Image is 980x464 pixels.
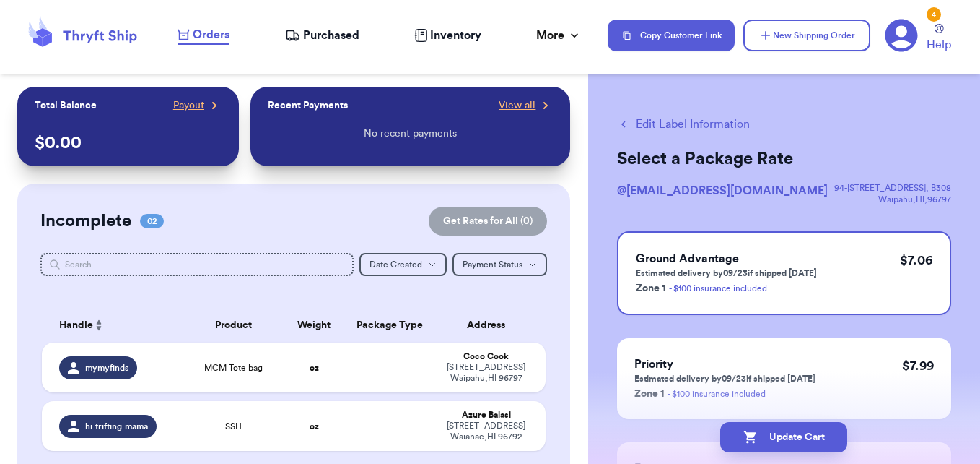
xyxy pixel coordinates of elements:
[310,364,319,372] strong: oz
[193,26,229,43] span: Orders
[178,26,229,45] a: Orders
[608,20,735,51] button: Copy Customer Link
[173,98,222,113] a: Payout
[636,253,739,265] span: Ground Advantage
[40,210,131,233] h2: Incomplete
[93,317,105,334] button: Sort ascending
[59,318,93,333] span: Handle
[834,194,951,205] div: Waipahu , HI , 96797
[463,260,522,269] span: Payment Status
[669,284,767,293] a: - $100 insurance included
[35,98,97,113] p: Total Balance
[834,182,951,194] div: 94-[STREET_ADDRESS] , B308
[634,389,665,399] span: Zone 1
[303,27,359,44] span: Purchased
[310,422,319,431] strong: oz
[35,132,221,155] p: $ 0.00
[359,253,447,276] button: Date Created
[743,20,870,51] button: New Shipping Order
[617,185,828,197] span: @ [EMAIL_ADDRESS][DOMAIN_NAME]
[414,27,481,44] a: Inventory
[369,260,422,269] span: Date Created
[435,308,546,343] th: Address
[40,253,354,276] input: Search
[140,214,164,228] span: 02
[85,362,128,374] span: mymyfinds
[268,98,348,113] p: Recent Payments
[885,19,918,52] a: 4
[430,27,481,44] span: Inventory
[173,98,204,113] span: Payout
[444,351,529,362] div: Coco Cook
[902,356,934,376] p: $ 7.99
[444,410,529,421] div: Azure Balasi
[364,126,457,141] p: No recent payments
[183,308,284,343] th: Product
[636,267,817,279] p: Estimated delivery by 09/23 if shipped [DATE]
[85,421,148,432] span: hi.trifting.mama
[636,283,666,293] span: Zone 1
[452,253,547,276] button: Payment Status
[204,362,263,374] span: MCM Tote bag
[634,358,673,370] span: Priority
[617,147,951,171] h2: Select a Package Rate
[444,421,529,442] div: [STREET_ADDRESS] Waianae , HI 96792
[617,116,750,133] button: Edit Label Information
[285,27,359,44] a: Purchased
[499,98,553,113] a: View all
[668,390,766,398] a: - $100 insurance included
[499,98,535,113] span: View all
[344,308,435,343] th: Package Type
[927,24,951,53] a: Help
[429,207,547,236] button: Get Rates for All (0)
[444,362,529,384] div: [STREET_ADDRESS] Waipahu , HI 96797
[900,250,932,270] p: $ 7.06
[284,308,344,343] th: Weight
[927,7,941,22] div: 4
[634,373,815,384] p: Estimated delivery by 09/23 if shipped [DATE]
[927,36,951,53] span: Help
[720,422,847,452] button: Update Cart
[536,27,582,44] div: More
[225,421,242,432] span: SSH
